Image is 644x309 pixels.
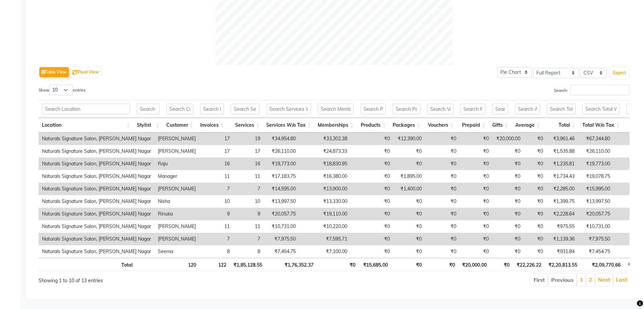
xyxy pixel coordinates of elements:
a: Last [616,276,627,283]
th: Packages: activate to sort column ascending [389,118,424,132]
td: ₹14,595.00 [264,183,299,195]
td: 17 [233,145,264,158]
th: Products: activate to sort column ascending [357,118,389,132]
input: Search Gifts [492,104,508,114]
input: Search Location [42,104,130,114]
td: ₹0 [524,145,546,158]
td: 11 [233,220,264,233]
td: ₹0 [393,245,425,258]
td: ₹0 [351,233,393,245]
img: pivot.png [72,70,78,75]
td: [PERSON_NAME] [154,145,199,158]
td: ₹7,975.50 [264,233,299,245]
th: ₹2,09,770.66 [581,258,624,271]
th: ₹0 [425,258,458,271]
td: ₹0 [425,158,460,170]
td: ₹33,302.38 [299,132,351,145]
td: ₹1,235.81 [546,158,578,170]
td: ₹67,344.80 [578,132,614,145]
a: 1 [580,276,583,283]
input: Search Total [547,104,576,114]
td: ₹26,110.00 [264,145,299,158]
td: 11 [199,220,233,233]
td: ₹0 [460,195,492,208]
td: ₹0 [351,170,393,183]
td: ₹0 [393,208,425,220]
td: ₹0 [524,183,546,195]
th: Stylist: activate to sort column ascending [133,118,163,132]
td: 16 [199,158,233,170]
td: ₹0 [492,158,524,170]
td: ₹0 [460,170,492,183]
td: 7 [233,183,264,195]
th: ₹1,85,128.55 [230,258,266,271]
td: ₹0 [425,220,460,233]
button: Export [610,67,629,79]
td: ₹13,330.00 [299,195,351,208]
td: ₹1,399.75 [546,195,578,208]
td: [PERSON_NAME] [154,220,199,233]
td: ₹20,057.75 [578,208,614,220]
td: ₹18,830.95 [299,158,351,170]
th: Vouchers: activate to sort column ascending [424,118,457,132]
label: Search: [554,85,629,95]
td: ₹2,285.00 [546,183,578,195]
td: ₹0 [393,233,425,245]
td: ₹0 [393,195,425,208]
td: ₹19,773.00 [578,158,614,170]
td: ₹12,390.00 [393,132,425,145]
td: 10 [233,195,264,208]
td: [PERSON_NAME] [154,233,199,245]
td: ₹7,975.50 [578,233,614,245]
td: ₹0 [524,220,546,233]
td: ₹1,139.36 [546,233,578,245]
td: ₹19,110.00 [299,208,351,220]
th: ₹0 [317,258,359,271]
td: 11 [233,170,264,183]
th: Customer: activate to sort column ascending [163,118,197,132]
td: ₹0 [492,220,524,233]
td: 17 [199,132,233,145]
td: Naturals Signature Salon, [PERSON_NAME] Nagar [39,220,154,233]
td: ₹0 [393,220,425,233]
td: [PERSON_NAME] [154,132,199,145]
td: ₹0 [460,158,492,170]
td: ₹931.84 [546,245,578,258]
td: ₹26,110.00 [578,145,614,158]
input: Search Total W/o Tax [582,104,620,114]
th: Prepaid: activate to sort column ascending [457,118,489,132]
td: ₹0 [425,195,460,208]
td: Naturals Signature Salon, [PERSON_NAME] Nagar [39,183,154,195]
td: ₹34,954.80 [264,132,299,145]
td: 9 [233,208,264,220]
td: ₹0 [425,233,460,245]
th: ₹15,685.00 [359,258,391,271]
td: ₹0 [351,208,393,220]
td: ₹0 [351,183,393,195]
td: ₹20,000.00 [492,132,524,145]
td: ₹17,183.75 [264,170,299,183]
td: ₹19,773.00 [264,158,299,170]
td: Raju [154,158,199,170]
td: ₹20,057.75 [264,208,299,220]
td: ₹0 [492,208,524,220]
td: ₹13,900.00 [299,183,351,195]
th: Total W/o Tax: activate to sort column ascending [579,118,623,132]
td: ₹15,995.00 [578,183,614,195]
input: Search: [570,85,629,95]
td: ₹0 [425,245,460,258]
td: ₹0 [492,195,524,208]
th: Gifts: activate to sort column ascending [489,118,512,132]
td: ₹19,078.75 [578,170,614,183]
input: Search Vouchers [427,104,453,114]
td: ₹24,873.33 [299,145,351,158]
input: Search Customer [166,104,193,114]
th: 122 [200,258,230,271]
th: Total [39,258,136,271]
input: Search Products [360,104,386,114]
td: 9 [199,208,233,220]
td: ₹0 [524,208,546,220]
input: Search Stylist [137,104,160,114]
td: ₹0 [460,245,492,258]
td: ₹0 [351,220,393,233]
